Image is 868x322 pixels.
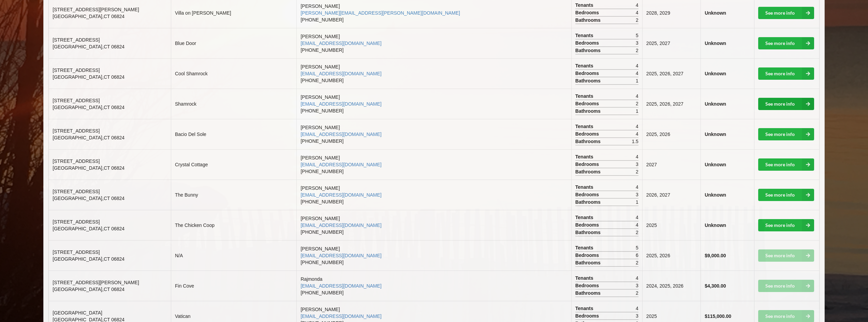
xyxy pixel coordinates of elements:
[705,71,726,76] b: Unknown
[636,312,638,319] span: 3
[758,37,814,49] a: See more info
[575,275,595,281] span: Tenants
[758,189,814,201] a: See more info
[53,287,124,292] span: [GEOGRAPHIC_DATA] , CT 06824
[53,128,100,134] span: [STREET_ADDRESS]
[300,162,381,167] a: [EMAIL_ADDRESS][DOMAIN_NAME]
[53,256,124,262] span: [GEOGRAPHIC_DATA] , CT 06824
[642,180,701,210] td: 2026, 2027
[53,196,124,201] span: [GEOGRAPHIC_DATA] , CT 06824
[705,313,731,319] b: $115,000.00
[300,192,381,198] a: [EMAIL_ADDRESS][DOMAIN_NAME]
[636,108,638,114] span: 1
[642,240,701,271] td: 2025, 2026
[171,89,296,119] td: Shamrock
[758,158,814,171] a: See more info
[636,161,638,168] span: 3
[53,310,102,316] span: [GEOGRAPHIC_DATA]
[53,158,100,164] span: [STREET_ADDRESS]
[575,123,595,130] span: Tenants
[53,219,100,225] span: [STREET_ADDRESS]
[53,7,139,12] span: [STREET_ADDRESS][PERSON_NAME]
[636,9,638,16] span: 4
[636,40,638,46] span: 3
[575,138,602,145] span: Bathrooms
[575,47,602,54] span: Bathrooms
[296,210,571,240] td: [PERSON_NAME] [PHONE_NUMBER]
[705,192,726,198] b: Unknown
[636,199,638,205] span: 1
[53,14,124,19] span: [GEOGRAPHIC_DATA] , CT 06824
[705,132,726,137] b: Unknown
[296,28,571,58] td: [PERSON_NAME] [PHONE_NUMBER]
[171,119,296,149] td: Bacio Del Sole
[575,184,595,190] span: Tenants
[636,123,638,130] span: 4
[636,275,638,281] span: 4
[575,93,595,99] span: Tenants
[636,32,638,39] span: 5
[636,282,638,289] span: 3
[300,41,381,46] a: [EMAIL_ADDRESS][DOMAIN_NAME]
[636,47,638,54] span: 2
[171,210,296,240] td: The Chicken Coop
[636,229,638,236] span: 2
[636,2,638,9] span: 4
[575,229,602,236] span: Bathrooms
[575,77,602,84] span: Bathrooms
[705,41,726,46] b: Unknown
[642,271,701,301] td: 2024, 2025, 2026
[636,221,638,228] span: 4
[636,93,638,99] span: 4
[705,253,726,258] b: $9,000.00
[296,89,571,119] td: [PERSON_NAME] [PHONE_NUMBER]
[636,131,638,137] span: 4
[642,28,701,58] td: 2025, 2027
[575,100,601,107] span: Bedrooms
[636,259,638,266] span: 2
[300,71,381,76] a: [EMAIL_ADDRESS][DOMAIN_NAME]
[53,189,100,194] span: [STREET_ADDRESS]
[296,271,571,301] td: Rajmonda [PHONE_NUMBER]
[575,221,601,228] span: Bedrooms
[636,290,638,296] span: 2
[642,89,701,119] td: 2025, 2026, 2027
[296,58,571,89] td: [PERSON_NAME] [PHONE_NUMBER]
[636,153,638,160] span: 4
[53,98,100,103] span: [STREET_ADDRESS]
[705,162,726,167] b: Unknown
[575,153,595,160] span: Tenants
[575,199,602,205] span: Bathrooms
[171,180,296,210] td: The Bunny
[575,191,601,198] span: Bedrooms
[300,253,381,258] a: [EMAIL_ADDRESS][DOMAIN_NAME]
[300,313,381,319] a: [EMAIL_ADDRESS][DOMAIN_NAME]
[53,226,124,231] span: [GEOGRAPHIC_DATA] , CT 06824
[575,108,602,114] span: Bathrooms
[575,17,602,24] span: Bathrooms
[300,283,381,289] a: [EMAIL_ADDRESS][DOMAIN_NAME]
[575,40,601,46] span: Bedrooms
[296,180,571,210] td: [PERSON_NAME] [PHONE_NUMBER]
[636,214,638,221] span: 4
[53,37,100,43] span: [STREET_ADDRESS]
[642,149,701,180] td: 2027
[575,131,601,137] span: Bedrooms
[296,149,571,180] td: [PERSON_NAME] [PHONE_NUMBER]
[171,271,296,301] td: Fin Cove
[575,282,601,289] span: Bedrooms
[300,10,460,16] a: [PERSON_NAME][EMAIL_ADDRESS][PERSON_NAME][DOMAIN_NAME]
[758,67,814,80] a: See more info
[758,7,814,19] a: See more info
[642,119,701,149] td: 2025, 2026
[296,119,571,149] td: [PERSON_NAME] [PHONE_NUMBER]
[53,249,100,255] span: [STREET_ADDRESS]
[300,223,381,228] a: [EMAIL_ADDRESS][DOMAIN_NAME]
[171,149,296,180] td: Crystal Cottage
[575,2,595,9] span: Tenants
[575,252,601,259] span: Bedrooms
[575,259,602,266] span: Bathrooms
[575,9,601,16] span: Bedrooms
[636,252,638,259] span: 6
[575,214,595,221] span: Tenants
